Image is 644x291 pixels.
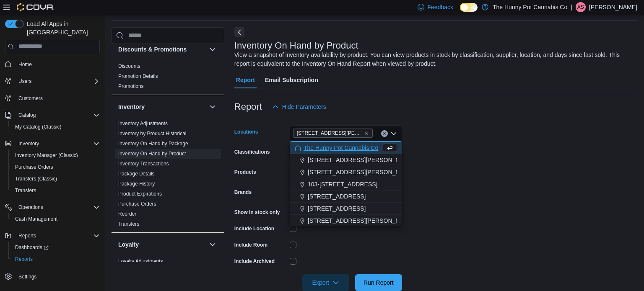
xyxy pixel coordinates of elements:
h3: Loyalty [118,240,139,249]
button: Customers [2,92,103,104]
a: Cash Management [12,214,61,224]
a: Inventory Adjustments [118,121,168,126]
a: Package History [118,181,155,187]
button: Catalog [2,109,103,121]
button: Users [15,76,35,86]
button: Next [234,27,244,37]
button: Clear input [381,130,388,137]
button: Inventory [2,138,103,149]
span: 121 Clarence Street [293,129,373,138]
div: Andre Savard [576,2,586,12]
span: Customers [15,93,100,103]
span: Hide Parameters [282,103,326,111]
span: Reports [15,231,100,241]
a: Purchase Orders [12,162,57,172]
button: [STREET_ADDRESS][PERSON_NAME] [290,215,402,227]
a: Home [15,59,35,70]
span: Reports [12,254,100,264]
span: Email Subscription [265,72,318,88]
span: Customers [18,95,43,102]
span: Promotion Details [118,73,158,80]
span: Purchase Orders [118,201,156,207]
label: Locations [234,129,258,135]
div: Inventory [112,118,224,232]
span: [STREET_ADDRESS][PERSON_NAME] [308,216,414,225]
span: Inventory [15,139,100,149]
button: Transfers (Classic) [8,173,103,185]
span: Transfers [12,185,100,196]
button: Run Report [355,274,402,291]
span: Reports [18,232,36,239]
div: View a snapshot of inventory availability by product. You can view products in stock by classific... [234,51,633,68]
a: Product Expirations [118,191,162,197]
button: Inventory [15,139,42,149]
a: Inventory Transactions [118,161,169,167]
button: Remove 121 Clarence Street from selection in this group [364,131,369,136]
span: Inventory Manager (Classic) [15,152,78,159]
button: Export [302,274,349,291]
span: Product Expirations [118,191,162,197]
div: Loyalty [112,256,224,280]
span: Reports [15,256,33,263]
span: My Catalog (Classic) [12,122,100,132]
button: Close list of options [390,130,397,137]
span: Home [15,59,100,70]
a: My Catalog (Classic) [12,122,65,132]
button: Operations [2,201,103,213]
button: Reports [8,253,103,265]
a: Inventory On Hand by Product [118,151,186,157]
button: Settings [2,270,103,282]
span: Inventory On Hand by Product [118,150,186,157]
button: Discounts & Promotions [118,45,206,54]
span: [STREET_ADDRESS][PERSON_NAME] [308,156,414,164]
span: Dashboards [12,242,100,252]
img: Cova [17,3,54,11]
a: Discounts [118,63,140,69]
button: Loyalty [208,239,218,250]
button: Inventory [208,102,218,112]
span: Dashboards [15,244,49,251]
span: Inventory Adjustments [118,120,168,127]
span: Purchase Orders [15,164,53,170]
label: Classifications [234,149,270,155]
h3: Report [234,102,262,112]
p: | [571,2,572,12]
span: Load All Apps in [GEOGRAPHIC_DATA] [23,20,100,36]
span: Settings [15,271,100,281]
span: Operations [15,202,100,212]
p: The Hunny Pot Cannabis Co [493,2,567,12]
button: 103-[STREET_ADDRESS] [290,178,402,191]
button: Users [2,75,103,87]
a: Dashboards [8,242,103,253]
a: Purchase Orders [118,201,156,207]
input: Dark Mode [460,3,478,12]
span: My Catalog (Classic) [15,124,62,130]
span: [STREET_ADDRESS][PERSON_NAME] [297,129,362,137]
span: Feedback [428,3,453,11]
button: Reports [2,230,103,242]
button: [STREET_ADDRESS][PERSON_NAME] [290,154,402,166]
button: Inventory Manager (Classic) [8,149,103,161]
button: Discounts & Promotions [208,44,218,54]
span: The Hunny Pot Cannabis Co [304,144,378,152]
span: Home [18,61,32,68]
h3: Discounts & Promotions [118,45,187,54]
span: Run Report [364,278,394,287]
span: Transfers (Classic) [15,175,57,182]
p: [PERSON_NAME] [589,2,637,12]
a: Transfers [118,221,139,227]
span: [STREET_ADDRESS] [308,192,366,201]
button: [STREET_ADDRESS] [290,191,402,203]
span: Operations [18,204,43,211]
a: Reorder [118,211,136,217]
h3: Inventory On Hand by Product [234,41,358,51]
span: 103-[STREET_ADDRESS] [308,180,378,188]
label: Products [234,169,256,175]
span: Inventory On Hand by Package [118,140,188,147]
label: Include Location [234,225,274,232]
a: Inventory by Product Historical [118,131,187,136]
button: Operations [15,202,47,212]
a: Customers [15,93,46,103]
span: Users [18,78,31,85]
h3: Inventory [118,103,145,111]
